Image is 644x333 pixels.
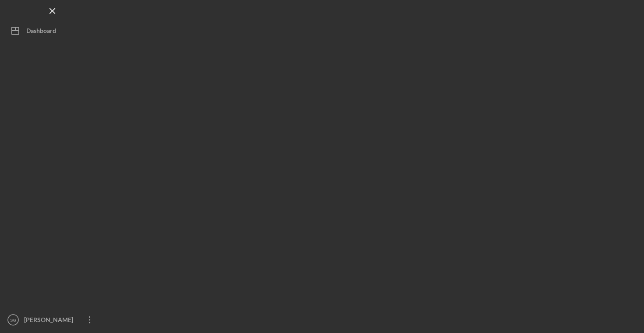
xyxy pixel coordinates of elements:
[22,311,79,331] div: [PERSON_NAME]
[10,318,16,322] text: SG
[4,311,101,329] button: SG[PERSON_NAME]
[4,22,101,39] button: Dashboard
[26,22,56,42] div: Dashboard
